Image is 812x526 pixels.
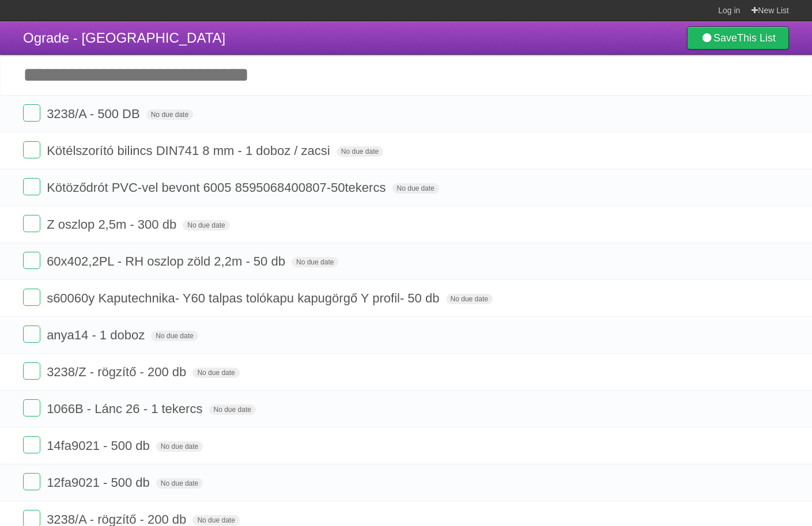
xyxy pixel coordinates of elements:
[47,365,189,379] span: 3238/Z - rögzítő - 200 db
[47,475,153,490] span: 12fa9021 - 500 db
[23,326,40,343] label: Done
[151,331,198,341] span: No due date
[446,294,493,304] span: No due date
[47,438,153,453] span: 14fa9021 - 500 db
[23,215,40,232] label: Done
[192,368,239,378] span: No due date
[392,183,439,194] span: No due date
[23,473,40,490] label: Done
[23,30,225,46] span: Ograde - [GEOGRAPHIC_DATA]
[192,515,239,525] span: No due date
[23,104,40,122] label: Done
[47,254,288,268] span: 60x402,2PL - RH oszlop zöld 2,2m - 50 db
[47,180,388,195] span: Kötöződrót PVC-vel bevont 6005 8595068400807-50tekercs
[156,441,203,452] span: No due date
[47,143,333,158] span: Kötélszorító bilincs DIN741 8 mm - 1 doboz / zacsi
[737,32,776,44] b: This List
[23,362,40,380] label: Done
[23,436,40,453] label: Done
[687,27,789,50] a: SaveThis List
[146,109,193,120] span: No due date
[292,257,338,267] span: No due date
[337,146,383,157] span: No due date
[23,141,40,158] label: Done
[47,217,179,232] span: Z oszlop 2,5m - 300 db
[47,291,442,305] span: s60060y Kaputechnika- Y60 talpas tolókapu kapugörgő Y profil- 50 db
[183,220,229,230] span: No due date
[47,402,205,416] span: 1066B - Lánc 26 - 1 tekercs
[47,107,142,121] span: 3238/A - 500 DB
[23,399,40,417] label: Done
[209,404,256,415] span: No due date
[47,328,148,342] span: anya14 - 1 doboz
[23,178,40,195] label: Done
[156,478,203,489] span: No due date
[23,289,40,306] label: Done
[23,252,40,269] label: Done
